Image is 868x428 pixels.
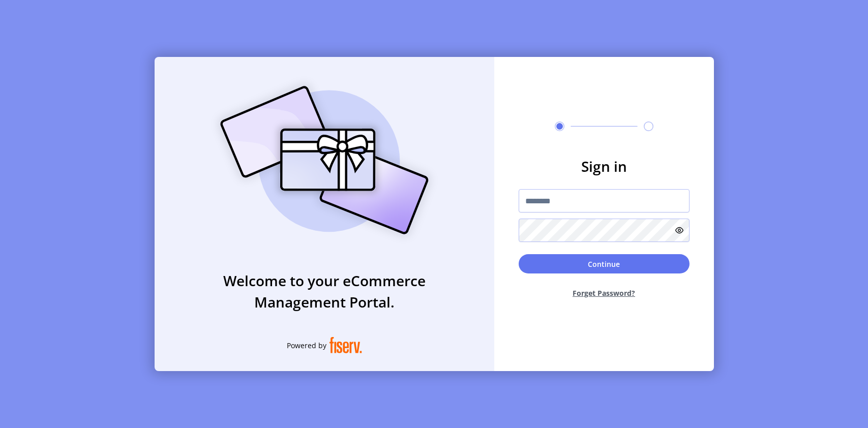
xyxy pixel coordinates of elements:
[155,270,494,313] h3: Welcome to your eCommerce Management Portal.
[519,156,690,177] h3: Sign in
[287,340,326,351] span: Powered by
[205,75,444,246] img: card_Illustration.svg
[519,254,690,273] button: Continue
[519,280,690,307] button: Forget Password?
